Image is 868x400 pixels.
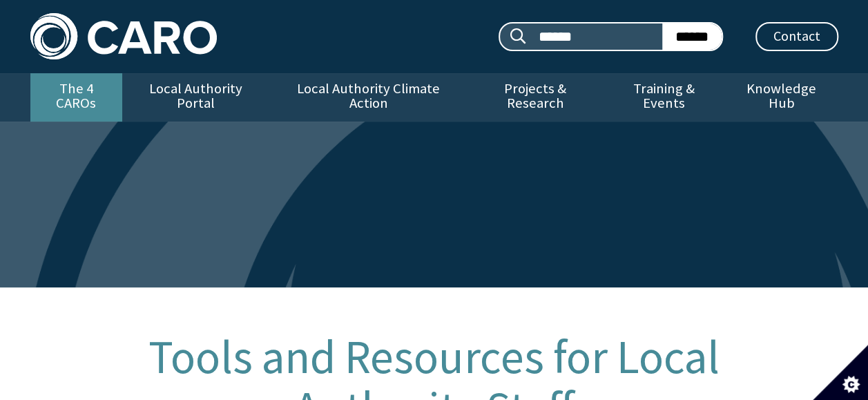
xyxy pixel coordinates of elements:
img: Caro logo [30,13,217,59]
a: Local Authority Portal [122,73,270,122]
a: Local Authority Climate Action [270,73,467,122]
a: Projects & Research [467,73,604,122]
a: Training & Events [604,73,724,122]
a: Contact [755,22,838,51]
a: The 4 CAROs [30,73,122,122]
button: Set cookie preferences [813,345,868,400]
a: Knowledge Hub [724,73,838,122]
